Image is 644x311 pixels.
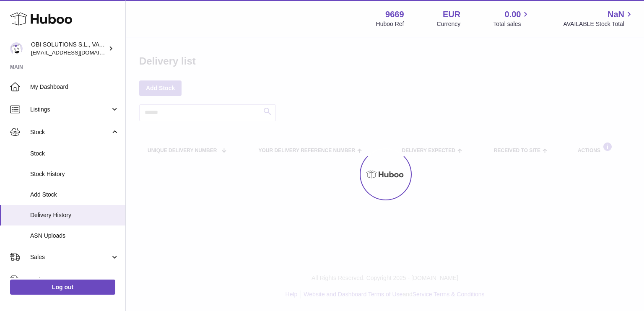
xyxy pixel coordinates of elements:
[31,49,123,56] span: [EMAIL_ADDRESS][DOMAIN_NAME]
[30,128,110,136] span: Stock
[563,9,634,28] a: NaN AVAILABLE Stock Total
[30,150,119,158] span: Stock
[563,20,634,28] span: AVAILABLE Stock Total
[30,170,119,178] span: Stock History
[493,9,530,28] a: 0.00 Total sales
[443,9,460,20] strong: EUR
[30,106,110,114] span: Listings
[31,41,106,57] div: OBI SOLUTIONS S.L., VAT: B70911078
[376,20,404,28] div: Huboo Ref
[30,253,110,261] span: Sales
[30,191,119,199] span: Add Stock
[30,83,119,91] span: My Dashboard
[10,280,115,295] a: Log out
[30,211,119,219] span: Delivery History
[505,9,521,20] span: 0.00
[493,20,530,28] span: Total sales
[10,42,23,55] img: hello@myobistore.com
[608,9,624,20] span: NaN
[30,276,110,284] span: Orders
[385,9,404,20] strong: 9669
[437,20,461,28] div: Currency
[30,232,119,240] span: ASN Uploads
